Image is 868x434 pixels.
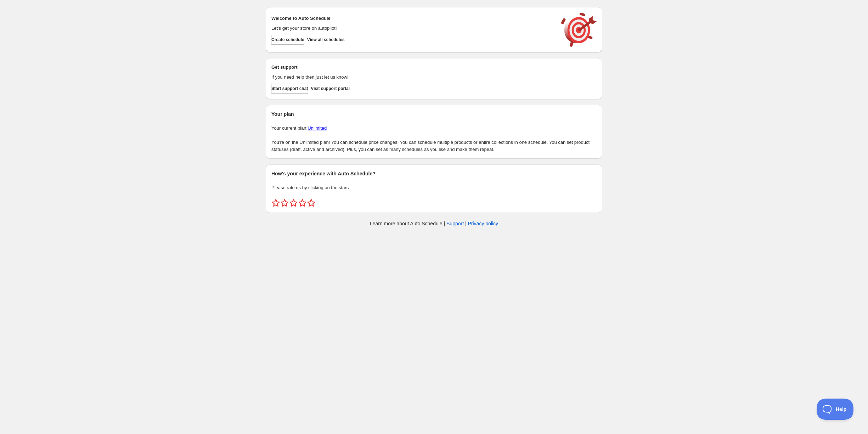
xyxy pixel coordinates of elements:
button: Create schedule [271,35,304,45]
p: Please rate us by clicking on the stars [271,184,597,191]
span: Start support chat [271,86,308,91]
h2: Get support [271,64,554,71]
a: Start support chat [271,84,308,94]
h2: Welcome to Auto Schedule [271,15,554,22]
p: You're on the Unlimited plan! You can schedule price changes. You can schedule multiple products ... [271,139,597,153]
a: Support [446,221,464,226]
span: Create schedule [271,37,304,43]
h2: Your plan [271,111,597,118]
p: Your current plan: [271,125,597,132]
p: If you need help then just let us know! [271,74,554,81]
a: Visit support portal [311,84,350,94]
iframe: Toggle Customer Support [817,399,854,420]
a: Privacy policy [468,221,498,226]
span: Visit support portal [311,86,350,91]
h2: How's your experience with Auto Schedule? [271,170,597,177]
span: View all schedules [307,37,345,43]
button: View all schedules [307,35,345,45]
p: Learn more about Auto Schedule | | [370,220,498,227]
p: Let's get your store on autopilot! [271,25,554,32]
a: Unlimited [308,125,327,131]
